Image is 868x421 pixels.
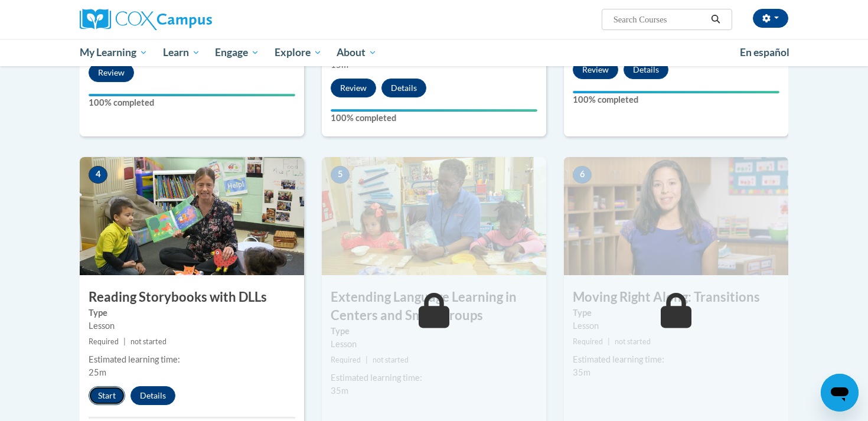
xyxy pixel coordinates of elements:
[331,386,348,396] span: 35m
[89,306,295,319] label: Type
[381,79,426,97] button: Details
[89,386,125,405] button: Start
[732,40,797,65] a: En español
[62,39,806,66] div: Main menu
[608,337,610,346] span: |
[753,9,788,28] button: Account Settings
[331,371,537,384] div: Estimated learning time:
[573,353,779,366] div: Estimated learning time:
[89,96,295,109] label: 100% completed
[366,355,368,364] span: |
[89,166,107,184] span: 4
[331,109,537,112] div: Your progress
[331,166,350,184] span: 5
[267,39,329,66] a: Explore
[80,157,304,275] img: Course Image
[612,12,707,27] input: Search Courses
[573,91,779,93] div: Your progress
[573,367,590,377] span: 35m
[337,45,377,60] span: About
[331,79,376,97] button: Review
[707,12,725,27] button: Search
[207,39,267,66] a: Engage
[89,94,295,96] div: Your progress
[624,60,668,79] button: Details
[573,60,618,79] button: Review
[331,338,537,351] div: Lesson
[331,112,537,125] label: 100% completed
[322,157,546,275] img: Course Image
[573,93,779,106] label: 100% completed
[72,39,155,66] a: My Learning
[331,60,348,70] span: 15m
[89,319,295,332] div: Lesson
[573,166,592,184] span: 6
[80,45,148,60] span: My Learning
[564,157,788,275] img: Course Image
[322,288,546,325] h3: Extending Language Learning in Centers and Small Groups
[80,9,304,30] a: Cox Campus
[740,46,789,58] span: En español
[275,45,322,60] span: Explore
[373,355,409,364] span: not started
[564,288,788,306] h3: Moving Right Along: Transitions
[89,337,119,346] span: Required
[89,353,295,366] div: Estimated learning time:
[329,39,385,66] a: About
[89,63,134,82] button: Review
[331,325,537,338] label: Type
[573,337,603,346] span: Required
[215,45,259,60] span: Engage
[80,9,212,30] img: Cox Campus
[130,386,175,405] button: Details
[123,337,126,346] span: |
[80,288,304,306] h3: Reading Storybooks with DLLs
[573,319,779,332] div: Lesson
[821,374,859,412] iframe: Button to launch messaging window
[573,306,779,319] label: Type
[155,39,208,66] a: Learn
[331,355,361,364] span: Required
[130,337,167,346] span: not started
[89,367,106,377] span: 25m
[163,45,200,60] span: Learn
[615,337,651,346] span: not started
